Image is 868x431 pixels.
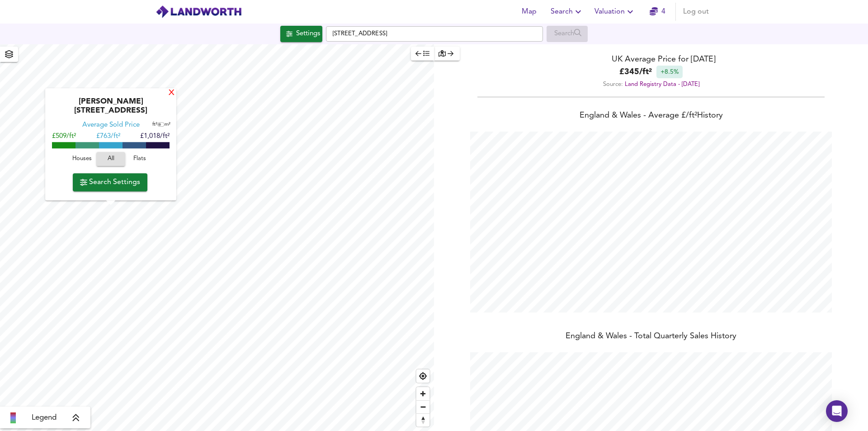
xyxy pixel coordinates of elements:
[650,5,665,18] a: 4
[96,152,125,166] button: All
[67,152,96,166] button: Houses
[125,152,154,166] button: Flats
[101,154,121,165] span: All
[73,173,147,191] button: Search Settings
[594,5,636,18] span: Valuation
[826,400,848,422] div: Open Intercom Messenger
[679,3,712,21] button: Log out
[127,154,152,165] span: Flats
[547,3,587,21] button: Search
[50,98,172,121] div: [PERSON_NAME][STREET_ADDRESS]
[156,5,242,19] img: logo
[416,369,429,383] button: Find my location
[514,3,543,21] button: Map
[168,89,175,98] div: X
[434,78,868,90] div: Source:
[625,81,699,87] a: Land Registry Data - [DATE]
[434,110,868,123] div: England & Wales - Average £/ ft² History
[165,123,170,128] span: m²
[296,28,320,40] div: Settings
[82,121,140,130] div: Average Sold Price
[416,387,429,400] button: Zoom in
[32,412,57,423] span: Legend
[683,5,709,18] span: Log out
[80,176,140,189] span: Search Settings
[140,133,170,140] span: £1,018/ft²
[551,5,584,18] span: Search
[326,26,543,42] input: Enter a location...
[656,66,683,78] div: +8.5%
[152,123,157,128] span: ft²
[52,133,76,140] span: £509/ft²
[416,413,429,426] button: Reset bearing to north
[547,26,588,42] div: Enable a Source before running a Search
[416,400,429,413] button: Zoom out
[591,3,639,21] button: Valuation
[96,133,120,140] span: £ 763/ft²
[70,154,94,165] span: Houses
[619,66,652,78] b: £ 345 / ft²
[643,3,672,21] button: 4
[434,53,868,66] div: UK Average Price for [DATE]
[280,26,322,42] button: Settings
[434,331,868,343] div: England & Wales - Total Quarterly Sales History
[518,5,540,18] span: Map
